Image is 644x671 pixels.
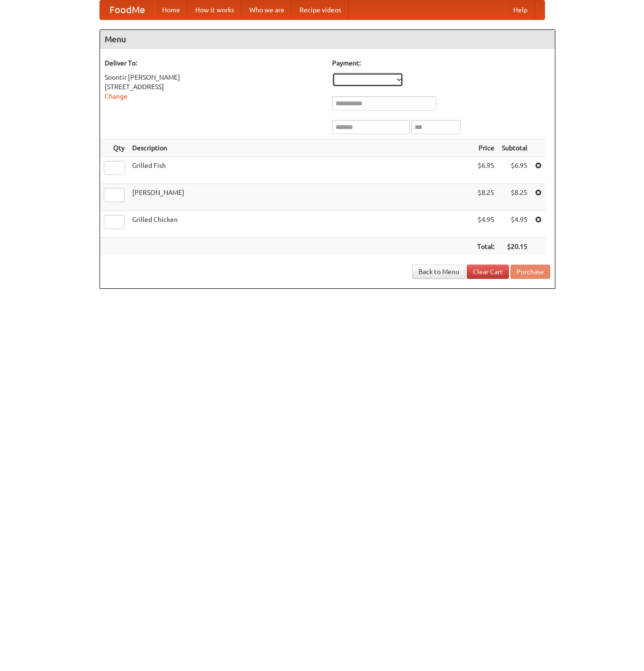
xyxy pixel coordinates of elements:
td: [PERSON_NAME] [128,184,473,211]
a: Help [506,0,535,19]
td: $8.25 [473,184,498,211]
td: $6.95 [473,157,498,184]
a: FoodMe [100,0,154,19]
td: $8.25 [498,184,531,211]
h4: Menu [100,30,555,49]
td: $6.95 [498,157,531,184]
td: $4.95 [498,211,531,238]
a: Home [154,0,188,19]
a: Back to Menu [412,265,465,279]
a: Who we are [242,0,292,19]
td: Grilled Fish [128,157,473,184]
h5: Deliver To: [105,58,323,68]
td: $4.95 [473,211,498,238]
a: Clear Cart [467,265,509,279]
th: $20.15 [498,238,531,256]
div: Soontir [PERSON_NAME] [105,73,323,82]
th: Subtotal [498,139,531,157]
th: Price [473,139,498,157]
th: Total: [473,238,498,256]
a: How it works [188,0,242,19]
th: Qty [100,139,128,157]
a: Change [105,92,127,100]
div: [STREET_ADDRESS] [105,82,323,92]
a: Recipe videos [292,0,349,19]
td: Grilled Chicken [128,211,473,238]
button: Purchase [510,265,550,279]
h5: Payment: [332,58,550,68]
th: Description [128,139,473,157]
